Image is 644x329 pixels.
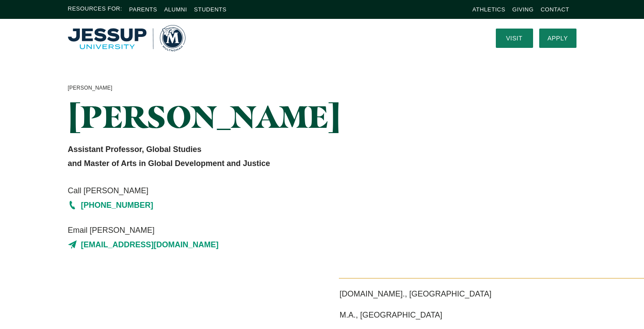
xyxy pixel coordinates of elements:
[68,4,122,14] span: Resources For:
[68,198,402,212] a: [PHONE_NUMBER]
[68,238,402,252] a: [EMAIL_ADDRESS][DOMAIN_NAME]
[539,29,576,48] a: Apply
[68,286,112,286] img: Faculty Headshot Karen Fancher
[129,6,157,13] a: Parents
[541,6,569,13] a: Contact
[340,308,576,322] p: M.A., [GEOGRAPHIC_DATA]
[68,100,402,134] h1: [PERSON_NAME]
[68,184,402,198] span: Call [PERSON_NAME]
[496,29,533,48] a: Visit
[68,25,185,51] a: Home
[340,287,576,301] p: [DOMAIN_NAME]., [GEOGRAPHIC_DATA]
[68,25,185,51] img: Multnomah University Logo
[194,6,227,13] a: Students
[68,83,113,93] a: [PERSON_NAME]
[512,6,534,13] a: Giving
[68,159,270,168] strong: and Master of Arts in Global Development and Justice
[68,145,202,154] strong: Assistant Professor, Global Studies
[68,223,402,237] span: Email [PERSON_NAME]
[473,6,505,13] a: Athletics
[164,6,187,13] a: Alumni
